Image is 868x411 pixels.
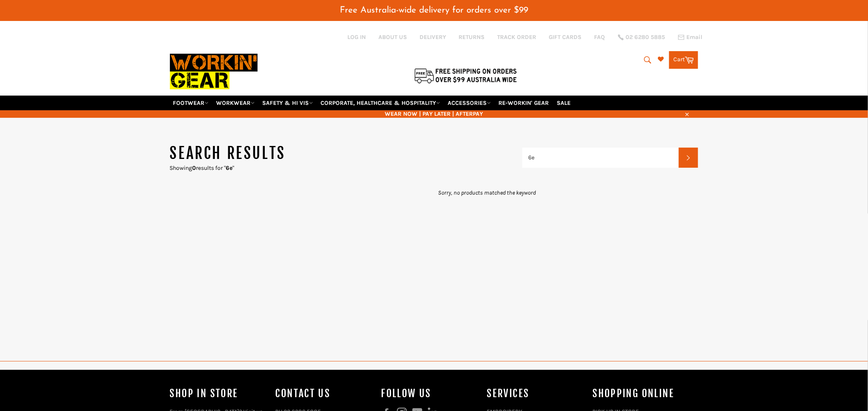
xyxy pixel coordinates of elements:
a: SALE [554,96,574,110]
a: RE-WORKIN' GEAR [495,96,553,110]
a: Cart [669,51,698,69]
span: WEAR NOW | PAY LATER | AFTERPAY [170,110,699,118]
a: WORKWEAR [213,96,258,110]
a: 02 6280 5885 [618,34,665,40]
em: Sorry, no products matched the keyword [438,189,536,196]
a: Log in [348,34,366,41]
h4: Shop In Store [170,387,267,401]
a: TRACK ORDER [498,33,537,41]
a: ABOUT US [379,33,407,41]
a: FAQ [594,33,605,41]
a: DELIVERY [420,33,446,41]
h4: Follow us [381,387,479,401]
a: ACCESSORIES [445,96,494,110]
a: SAFETY & HI VIS [259,96,316,110]
img: Flat $9.95 shipping Australia wide [413,67,518,84]
span: 02 6280 5885 [626,34,665,40]
a: Email [678,34,703,41]
a: RETURNS [459,33,485,41]
span: Email [687,34,703,40]
img: Workin Gear leaders in Workwear, Safety Boots, PPE, Uniforms. Australia's No.1 in Workwear [170,48,258,95]
strong: 6e [226,164,233,172]
span: Free Australia-wide delivery for orders over $99 [340,6,528,15]
p: Showing results for " " [170,164,522,172]
h4: Contact Us [276,387,373,401]
input: Search [522,148,679,168]
h4: services [487,387,584,401]
h4: SHOPPING ONLINE [593,387,690,401]
a: CORPORATE, HEALTHCARE & HOSPITALITY [318,96,443,110]
a: FOOTWEAR [170,96,212,110]
a: GIFT CARDS [549,33,582,41]
h1: Search results [170,143,522,164]
strong: 0 [193,164,196,172]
